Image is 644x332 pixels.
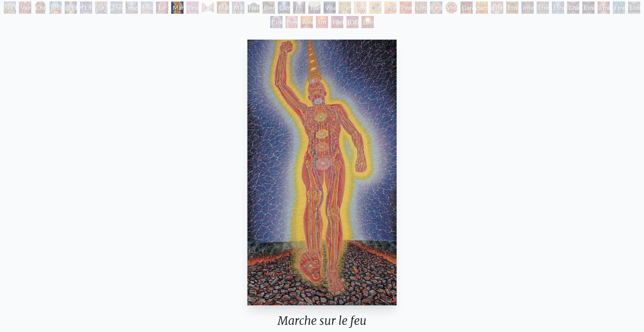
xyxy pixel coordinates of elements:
font: Filet de l'Être [333,18,347,44]
font: Christ cosmique [36,4,61,20]
font: Yogi et la sphère de Möbius [127,4,147,57]
font: Marche sur le feu [277,313,367,328]
font: Nature de l'esprit [249,4,268,29]
font: Gardien de la vision infinie [462,4,483,48]
font: Chant de l'Être Vajra [569,4,585,38]
font: Être Vajra [584,4,598,20]
font: Yeux fractals [355,4,375,20]
font: Visage original [325,4,345,20]
font: Lumière blanche [363,18,384,35]
font: Être du Bardo [508,4,524,29]
font: Être de diamant [553,4,575,29]
font: [DEMOGRAPHIC_DATA][PERSON_NAME]-même [348,18,415,44]
font: Transfiguration [310,4,350,11]
font: Clocher 1 [272,18,292,35]
font: Transport séraphique amarré au Troisième Œil [340,4,370,57]
font: L'esprit anime la chair [188,4,207,38]
font: L'âme trouve son chemin [279,4,298,38]
font: Mains en prière [218,4,235,29]
font: [PERSON_NAME] [51,4,99,11]
font: Vision Crystal Tondo [447,4,466,29]
font: Théologue [112,4,140,11]
font: Âme suprême [302,18,325,35]
font: Interêtre [523,4,547,11]
img: Firewalking-1985-Alex-Grey-watermarked.jpg [247,40,397,305]
font: [PERSON_NAME] [66,4,114,11]
font: Mudra [142,4,160,11]
font: Être d'écriture secrète [599,4,624,29]
font: Sunyata [477,4,499,11]
font: Psychomicrographie d'une pointe de plume de [PERSON_NAME] fractale [386,4,440,75]
font: Des mains qui voient [203,4,220,38]
font: Steeplehead 2 [287,18,319,35]
font: Un [318,18,326,26]
font: Elfe cosmique [493,4,518,20]
font: Œil mystique [81,4,106,20]
font: Bienveillance [264,4,299,11]
font: Être maya [614,4,628,20]
font: Vajra Guru [21,4,34,20]
font: Marche sur le feu [173,4,193,38]
font: Main bénissante [234,4,262,20]
font: Lotus spectral [416,4,437,20]
font: [PERSON_NAME] [5,4,53,11]
font: Cils Ophanic [371,4,393,20]
font: Peau d'ange [401,4,418,20]
font: Cristal de vision [432,4,449,29]
font: Être joyau [538,4,553,20]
